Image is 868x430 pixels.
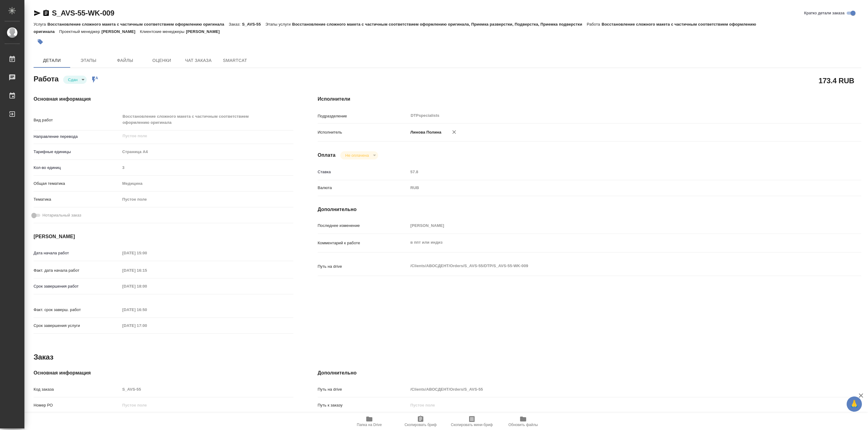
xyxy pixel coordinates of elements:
[34,149,120,155] p: Тарифные единицы
[408,129,442,135] p: Линова Полина
[37,57,67,64] span: Детали
[186,29,224,34] p: [PERSON_NAME]
[120,321,174,330] input: Пустое поле
[266,22,292,27] p: Этапы услуги
[59,29,101,34] p: Проектный менеджер
[318,386,408,392] p: Путь на drive
[34,165,120,171] p: Кол-во единиц
[120,266,174,275] input: Пустое поле
[34,307,120,313] p: Факт. срок заверш. работ
[34,134,120,140] p: Направление перевода
[120,401,293,410] input: Пустое поле
[184,57,213,64] span: Чат заказа
[318,240,408,246] p: Комментарий к работе
[408,401,816,410] input: Пустое поле
[849,398,859,410] span: 🙏
[395,413,446,430] button: Скопировать бриф
[34,352,53,362] h2: Заказ
[408,237,816,248] textarea: в ппт или индиз
[34,9,41,17] button: Скопировать ссылку для ЯМессенджера
[804,10,844,16] span: Кратко детали заказа
[34,233,293,240] h4: [PERSON_NAME]
[120,305,174,314] input: Пустое поле
[140,29,186,34] p: Клиентские менеджеры
[122,132,279,140] input: Пустое поле
[446,413,497,430] button: Скопировать мини-бриф
[120,178,293,189] div: Медицина
[318,263,408,270] p: Путь на drive
[408,385,816,394] input: Пустое поле
[120,163,293,172] input: Пустое поле
[47,22,229,27] p: Восстановление сложного макета с частичным соответствием оформлению оригинала
[408,261,816,271] textarea: /Clients/АВОСДЕНТ/Orders/S_AVS-55/DTP/S_AVS-55-WK-009
[242,22,266,27] p: S_AVS-55
[34,22,47,27] p: Услуга
[110,57,140,64] span: Файлы
[447,125,461,139] button: Удалить исполнителя
[318,169,408,175] p: Ставка
[508,423,538,427] span: Обновить файлы
[357,423,382,427] span: Папка на Drive
[318,369,861,377] h4: Дополнительно
[120,194,293,205] div: Пустое поле
[343,153,371,158] button: Не оплачена
[66,77,79,82] button: Сдан
[220,57,250,64] span: SmartCat
[42,212,81,218] span: Нотариальный заказ
[34,283,120,289] p: Срок завершения работ
[120,147,293,157] div: Страница А4
[34,386,120,392] p: Код заказа
[318,152,336,159] h4: Оплата
[74,57,103,64] span: Этапы
[847,396,862,412] button: 🙏
[229,22,242,27] p: Заказ:
[819,75,854,86] h2: 173.4 RUB
[408,221,816,230] input: Пустое поле
[34,181,120,187] p: Общая тематика
[34,323,120,329] p: Срок завершения услуги
[34,95,293,103] h4: Основная информация
[408,167,816,176] input: Пустое поле
[318,95,861,103] h4: Исполнители
[34,117,120,123] p: Вид работ
[292,22,587,27] p: Восстановление сложного макета с частичным соответствием оформлению оригинала, Приемка разверстки...
[147,57,176,64] span: Оценки
[52,9,114,17] a: S_AVS-55-WK-009
[587,22,602,27] p: Работа
[63,76,87,84] div: Сдан
[34,369,293,377] h4: Основная информация
[34,73,59,84] h2: Работа
[318,129,408,135] p: Исполнитель
[408,183,816,193] div: RUB
[42,9,50,17] button: Скопировать ссылку
[344,413,395,430] button: Папка на Drive
[34,35,47,48] button: Добавить тэг
[451,423,493,427] span: Скопировать мини-бриф
[34,402,120,408] p: Номер РО
[120,385,293,394] input: Пустое поле
[318,223,408,229] p: Последнее изменение
[318,185,408,191] p: Валюта
[318,402,408,408] p: Путь к заказу
[34,196,120,202] p: Тематика
[120,282,174,291] input: Пустое поле
[340,151,378,159] div: Сдан
[497,413,549,430] button: Обновить файлы
[34,267,120,274] p: Факт. дата начала работ
[404,423,436,427] span: Скопировать бриф
[122,196,286,202] div: Пустое поле
[34,250,120,256] p: Дата начала работ
[318,113,408,119] p: Подразделение
[120,249,174,257] input: Пустое поле
[318,206,861,213] h4: Дополнительно
[102,29,140,34] p: [PERSON_NAME]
